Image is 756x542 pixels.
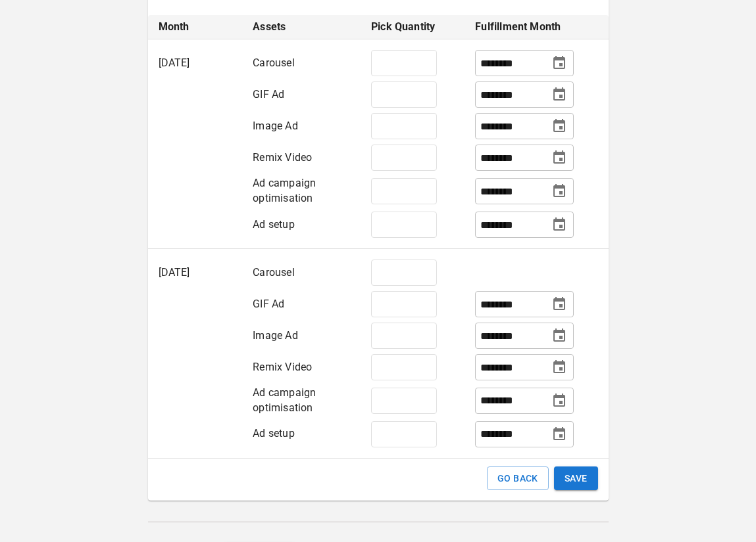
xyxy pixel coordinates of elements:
[548,214,570,236] button: Choose date, selected date is Sep 1, 2025
[253,151,312,164] span: Remix Video
[465,15,608,39] th: Fulfillment Month
[548,115,570,137] button: Choose date, selected date is Sep 1, 2025
[253,361,312,373] span: Remix Video
[253,88,284,101] span: GIF Ad
[253,266,294,279] span: Carousel
[253,177,316,204] span: Ad campaign optimisation
[548,180,570,202] button: Choose date, selected date is Sep 1, 2025
[548,293,570,315] button: Choose date, selected date is Sep 1, 2025
[548,52,570,74] button: Choose date, selected date is Sep 1, 2025
[548,325,570,347] button: Choose date, selected date is Sep 1, 2025
[148,249,243,458] td: [DATE]
[487,466,549,491] button: GO BACK
[548,423,570,445] button: Choose date, selected date is Sep 1, 2025
[361,15,465,39] th: Pick Quantity
[253,218,294,231] span: Ad setup
[548,83,570,106] button: Choose date, selected date is Sep 1, 2025
[253,386,316,414] span: Ad campaign optimisation
[253,298,284,310] span: GIF Ad
[253,56,294,69] span: Carousel
[253,329,297,342] span: Image Ad
[253,120,297,132] span: Image Ad
[148,15,243,39] th: Month
[242,15,361,39] th: Assets
[148,39,243,249] td: [DATE]
[253,427,294,440] span: Ad setup
[548,356,570,378] button: Choose date, selected date is Nov 1, 2025
[554,466,598,491] button: SAVE
[548,147,570,169] button: Choose date, selected date is Sep 1, 2025
[548,390,570,412] button: Choose date, selected date is Sep 1, 2025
